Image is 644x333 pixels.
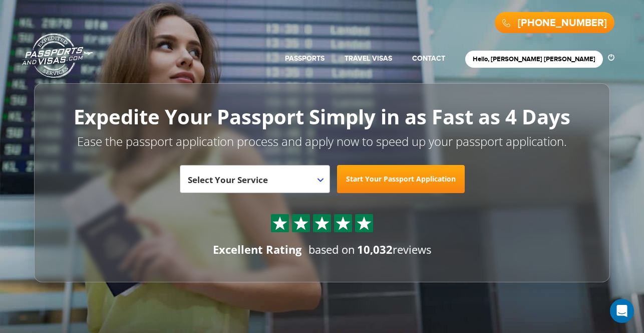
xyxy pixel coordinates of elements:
a: Passports [285,54,325,63]
p: Ease the passport application process and apply now to speed up your passport application. [57,133,587,150]
img: Sprite St [293,216,308,231]
h1: Expedite Your Passport Simply in as Fast as 4 Days [57,106,587,128]
img: Sprite St [314,216,330,231]
strong: 10,032 [357,242,393,257]
a: Hello, [PERSON_NAME] [PERSON_NAME] [473,55,595,63]
span: reviews [357,242,431,257]
a: Passports & [DOMAIN_NAME] [22,33,93,78]
img: Sprite St [357,216,372,231]
a: Start Your Passport Application [337,165,465,193]
img: Sprite St [272,216,287,231]
div: Excellent Rating [213,242,301,257]
a: Contact [412,54,445,63]
a: [PHONE_NUMBER] [518,17,607,29]
span: Select Your Service [188,174,268,186]
div: Open Intercom Messenger [610,299,634,323]
img: Sprite St [336,216,351,231]
a: Travel Visas [345,54,392,63]
span: Select Your Service [180,165,330,193]
span: based on [308,242,355,257]
span: Select Your Service [188,169,319,197]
